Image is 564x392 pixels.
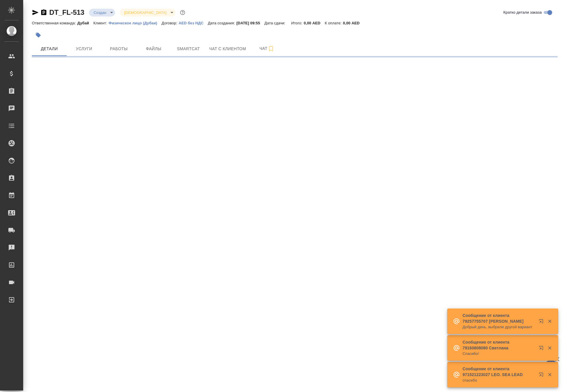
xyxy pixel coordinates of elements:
span: Чат [253,45,281,52]
button: Скопировать ссылку для ЯМессенджера [32,9,39,16]
button: Открыть в новой вкладке [535,342,549,356]
p: Спасибо! [463,351,535,357]
a: DT_FL-513 [49,8,84,16]
button: Закрыть [544,372,556,377]
p: 0,00 AED [304,21,325,25]
p: К оплате: [325,21,343,25]
p: Ответственная команда: [32,21,77,25]
button: Открыть в новой вкладке [535,369,549,383]
p: 0,00 AED [343,21,364,25]
a: AED без НДС [179,20,208,25]
button: Закрыть [544,319,556,324]
button: Создан [92,10,108,15]
p: спасибо [463,378,535,383]
button: Добавить тэг [32,29,45,41]
button: [DEMOGRAPHIC_DATA] [123,10,168,15]
div: Создан [89,9,115,17]
button: Скопировать ссылку [40,9,47,16]
svg: Подписаться [268,45,274,52]
span: Smartcat [174,45,202,52]
p: Клиент: [93,21,108,25]
button: Открыть в новой вкладке [535,315,549,329]
button: Доп статусы указывают на важность/срочность заказа [179,9,186,16]
div: Создан [120,9,175,17]
p: Итого: [291,21,304,25]
p: Добрый день, выбрали другой вариант [463,324,535,330]
p: Дубай [77,21,94,25]
a: Физическое лицо (Дубаи) [109,20,162,25]
button: Закрыть [544,345,556,351]
p: Сообщение от клиента 79160808080 Светлана [463,339,535,351]
span: Чат с клиентом [209,45,246,52]
span: Детали [35,45,63,52]
p: Дата создания: [208,21,236,25]
p: Договор: [162,21,179,25]
span: Услуги [70,45,98,52]
p: Сообщение от клиента 971521223027 LEO. SEA LEAD [463,366,535,378]
p: Дата сдачи: [264,21,287,25]
p: [DATE] 09:55 [236,21,265,25]
span: Работы [105,45,133,52]
span: Файлы [140,45,168,52]
span: Кратко детали заказа [503,10,542,15]
p: Сообщение от клиента 79257755707 [PERSON_NAME] [463,313,535,324]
